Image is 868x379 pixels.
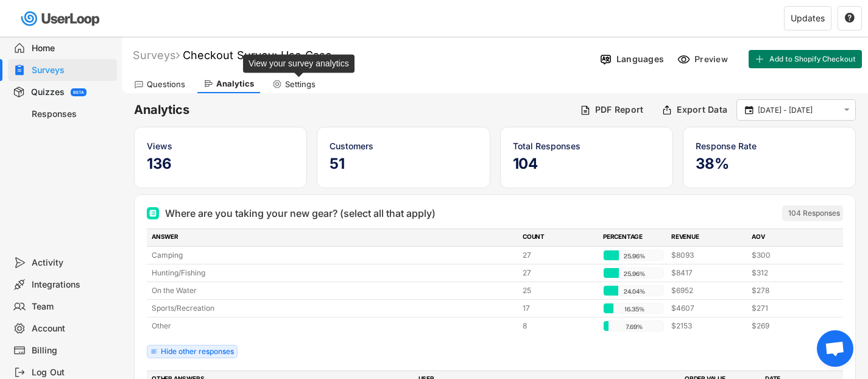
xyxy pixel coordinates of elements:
[599,53,612,66] img: Language%20Icon.svg
[149,210,157,217] img: Multi Select
[523,250,596,261] div: 27
[603,232,664,243] div: PERCENTAGE
[606,321,662,332] div: 7.69%
[606,250,662,261] div: 25.96%
[671,250,744,261] div: $8093
[147,140,294,152] div: Views
[152,303,515,314] div: Sports/Recreation
[32,108,112,120] div: Responses
[513,155,660,173] h5: 104
[134,102,571,118] h6: Analytics
[32,345,112,356] div: Billing
[31,87,65,98] div: Quizzes
[330,140,477,152] div: Customers
[133,48,180,62] div: Surveys
[330,155,477,173] h5: 51
[32,279,112,291] div: Integrations
[152,267,515,278] div: Hunting/Fishing
[696,155,843,173] h5: 38%
[147,79,185,90] div: Questions
[513,140,660,152] div: Total Responses
[32,301,112,313] div: Team
[671,303,744,314] div: $4607
[696,140,843,152] div: Response Rate
[694,54,731,65] div: Preview
[817,330,853,367] div: Open chat
[147,155,294,173] h5: 136
[752,232,825,243] div: AOV
[183,49,332,62] font: Checkout Survey: Use Case
[523,321,596,331] div: 8
[791,14,825,23] div: Updates
[616,54,664,65] div: Languages
[32,65,112,76] div: Surveys
[841,105,852,115] button: 
[752,285,825,296] div: $278
[18,6,104,31] img: userloop-logo-01.svg
[32,367,112,378] div: Log Out
[752,321,825,331] div: $269
[671,285,744,296] div: $6952
[32,323,112,335] div: Account
[752,267,825,278] div: $312
[758,104,838,116] input: Select Date Range
[844,105,850,115] text: 
[216,79,254,89] div: Analytics
[845,12,855,23] text: 
[606,268,662,279] div: 25.96%
[752,303,825,314] div: $271
[677,104,727,115] div: Export Data
[285,79,316,90] div: Settings
[523,285,596,296] div: 25
[152,232,515,243] div: ANSWER
[743,105,755,116] button: 
[606,303,662,314] div: 16.35%
[523,232,596,243] div: COUNT
[752,250,825,261] div: $300
[749,50,862,68] button: Add to Shopify Checkout
[595,104,644,115] div: PDF Report
[161,348,234,355] div: Hide other responses
[788,208,840,218] div: 104 Responses
[671,267,744,278] div: $8417
[73,90,84,94] div: BETA
[165,206,436,221] div: Where are you taking your new gear? (select all that apply)
[844,13,855,24] button: 
[152,285,515,296] div: On the Water
[32,43,112,54] div: Home
[32,257,112,269] div: Activity
[523,303,596,314] div: 17
[671,321,744,331] div: $2153
[606,286,662,297] div: 24.04%
[523,267,596,278] div: 27
[745,104,753,115] text: 
[152,321,515,331] div: Other
[152,250,515,261] div: Camping
[671,232,744,243] div: REVENUE
[769,55,856,63] span: Add to Shopify Checkout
